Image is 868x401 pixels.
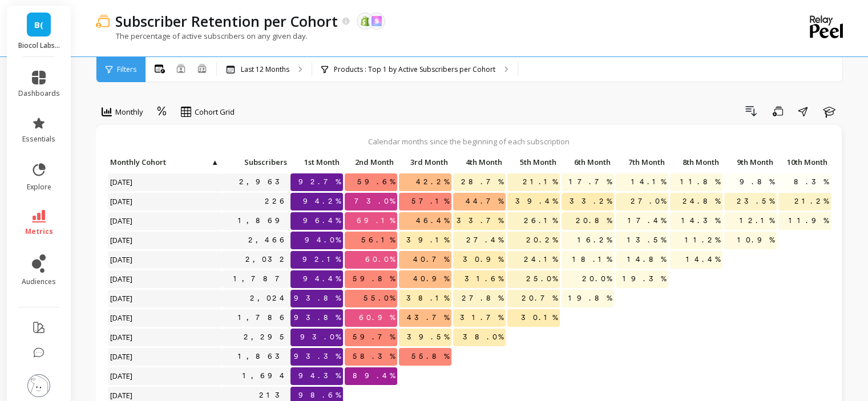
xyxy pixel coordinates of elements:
span: 28.7% [459,173,506,191]
p: 9th Month [724,154,777,170]
span: 20.8% [574,212,614,229]
div: Toggle SortBy [507,154,561,172]
span: 31.6% [462,270,506,287]
span: 10.9% [735,232,777,249]
span: [DATE] [108,290,136,307]
span: 55.0% [361,290,397,307]
span: [DATE] [108,367,136,384]
span: 93.8% [292,309,343,326]
p: 4th Month [453,154,506,170]
p: 1st Month [290,154,343,170]
span: 92.1% [300,251,343,268]
span: 39.1% [404,232,451,249]
span: 13.5% [625,232,668,249]
div: Toggle SortBy [290,154,344,172]
span: 21.2% [792,193,831,210]
span: 38.0% [461,329,506,346]
p: Last 12 Months [241,65,289,74]
span: 94.0% [302,232,343,249]
a: 1,787 [231,270,290,287]
p: Subscribers [222,154,290,170]
div: Toggle SortBy [561,154,615,172]
img: api.shopify.svg [360,16,370,26]
span: 14.4% [684,251,722,268]
a: 2,295 [241,329,290,346]
span: ▲ [210,157,219,167]
span: 19.3% [620,270,668,287]
p: Calendar months since the beginning of each subscription [107,136,830,147]
span: dashboards [18,89,60,98]
span: 93.3% [292,348,343,365]
span: 9th Month [726,157,773,167]
span: 42.2% [414,173,451,191]
span: 9.8% [737,173,777,191]
span: 11.9% [786,212,831,229]
span: 14.3% [679,212,722,229]
span: 12.1% [737,212,777,229]
span: 27.0% [628,193,668,210]
span: [DATE] [108,329,136,346]
a: 1,786 [236,309,290,326]
div: Toggle SortBy [398,154,453,172]
span: [DATE] [108,212,136,229]
span: 59.8% [350,270,397,287]
p: 8th Month [670,154,722,170]
span: 24.8% [680,193,722,210]
span: 60.9% [357,309,397,326]
p: 10th Month [778,154,831,170]
p: Products : Top 1 by Active Subscribers per Cohort [334,65,495,74]
p: Subscriber Retention per Cohort [115,11,338,31]
span: metrics [25,227,53,236]
span: 8.3% [792,173,831,191]
span: 59.7% [350,329,397,346]
a: 2,032 [243,251,290,268]
p: 6th Month [562,154,614,170]
a: 2,466 [246,232,290,249]
p: The percentage of active subscribers on any given day. [96,31,308,41]
span: Cohort Grid [195,107,235,118]
span: 7th Month [618,157,665,167]
span: 2nd Month [347,157,394,167]
span: 21.1% [520,173,560,191]
span: [DATE] [108,193,136,210]
span: 10th Month [781,157,827,167]
p: 2nd Month [345,154,397,170]
span: audiences [22,277,56,286]
span: Filters [117,65,136,74]
span: [DATE] [108,251,136,268]
span: 14.1% [629,173,668,191]
span: 94.2% [301,193,343,210]
span: 60.0% [363,251,397,268]
span: 19.8% [566,290,614,307]
span: 26.1% [522,212,560,229]
span: B( [34,18,43,31]
span: 23.5% [734,193,777,210]
span: 58.3% [350,348,397,365]
span: 94.4% [301,270,343,287]
span: 40.9% [411,270,451,287]
span: 4th Month [455,157,502,167]
img: api.skio.svg [372,16,382,26]
span: 27.4% [464,232,506,249]
span: 44.7% [463,193,506,210]
p: Monthly Cohort [108,154,222,170]
span: 93.8% [292,290,343,307]
span: 8th Month [672,157,719,167]
a: 226 [263,193,290,210]
p: 3rd Month [399,154,451,170]
span: essentials [22,135,55,144]
div: Toggle SortBy [669,154,724,172]
span: 3rd Month [401,157,448,167]
a: 2,963 [237,173,290,191]
span: 55.8% [409,348,451,365]
span: [DATE] [108,232,136,249]
span: 89.4% [350,367,397,384]
span: 73.0% [352,193,397,210]
span: 30.9% [461,251,506,268]
span: 93.0% [298,329,343,346]
span: 56.1% [359,232,397,249]
span: 33.2% [567,193,614,210]
span: 59.6% [355,173,397,191]
span: 46.4% [414,212,451,229]
div: Toggle SortBy [344,154,398,172]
